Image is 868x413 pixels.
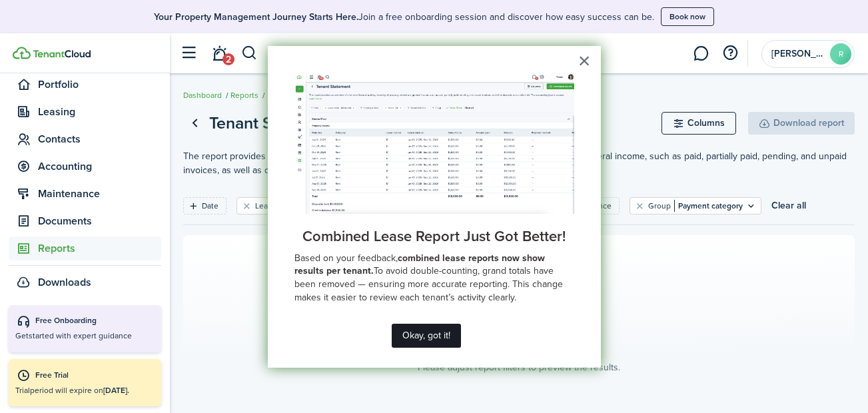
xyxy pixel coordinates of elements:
filter-tag-value: Payment category [674,200,743,212]
filter-tag: Open filter [236,197,366,214]
button: Clear all [771,197,806,214]
span: Based on your feedback, [294,251,398,265]
button: Book now [661,7,714,26]
span: Raymond [771,49,825,59]
span: Portfolio [38,77,161,93]
img: TenantCloud [13,47,31,59]
h1: Tenant Statement [209,111,339,136]
p: Get [15,330,155,342]
span: 2 [222,53,234,65]
a: Go back [183,112,206,135]
avatar-text: R [830,43,851,65]
filter-tag: Open filter [630,197,761,214]
span: Leasing [38,104,161,120]
strong: combined lease reports now show results per tenant. [294,251,548,278]
a: Messaging [688,37,713,71]
div: Free Trial [35,369,155,382]
p: Trial [15,384,155,396]
button: Clear filter [241,201,252,211]
div: Free Onboarding [35,315,155,328]
button: Okay, got it! [392,324,461,348]
filter-tag: Open filter [183,197,226,214]
button: Clear filter [634,201,646,211]
h3: Combined Lease Report Just Got Better! [294,228,574,245]
a: Dashboard [183,89,222,101]
span: period will expire on [30,384,129,396]
p: The report provides an overview of a tenant’s financial activity, including all property-related ... [183,149,855,177]
filter-tag-label: Lease status [255,200,300,212]
span: Reports [38,240,161,256]
a: Reports [230,89,258,101]
button: Search [241,42,258,65]
a: Notifications [207,37,232,71]
filter-tag-label: Date [202,200,218,212]
b: [DATE]. [103,384,129,396]
button: Open resource center [719,42,741,65]
span: To avoid double-counting, grand totals have been removed — ensuring more accurate reporting. This... [294,264,566,304]
button: Open sidebar [176,41,201,66]
filter-tag-label: Group [648,200,671,212]
span: started with expert guidance [29,330,132,342]
button: Close [578,50,591,71]
b: Your Property Management Journey Starts Here. [154,10,358,24]
p: Join a free onboarding session and discover how easy success can be. [154,10,654,24]
img: TenantCloud [33,50,91,58]
button: Columns [661,112,736,135]
span: Documents [38,213,161,229]
span: Maintenance [38,186,161,202]
span: Contacts [38,131,161,147]
span: Accounting [38,159,161,175]
span: Downloads [38,274,91,290]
